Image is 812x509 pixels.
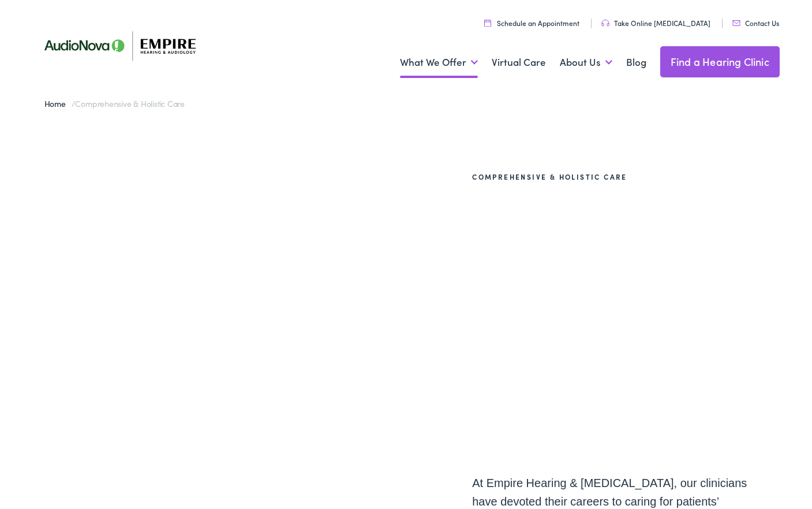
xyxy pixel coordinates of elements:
[484,18,579,28] a: Schedule an Appointment
[75,98,185,109] span: Comprehensive & Holistic Care
[484,19,491,27] img: utility icon
[492,41,546,84] a: Virtual Care
[626,41,646,84] a: Blog
[601,18,710,28] a: Take Online [MEDICAL_DATA]
[732,18,779,28] a: Contact Us
[660,46,780,77] a: Find a Hearing Clinic
[400,41,478,84] a: What We Offer
[472,173,749,181] h2: Comprehensive & Holistic Care
[601,20,609,27] img: utility icon
[560,41,612,84] a: About Us
[44,98,185,109] span: /
[44,98,72,109] a: Home
[732,20,740,26] img: utility icon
